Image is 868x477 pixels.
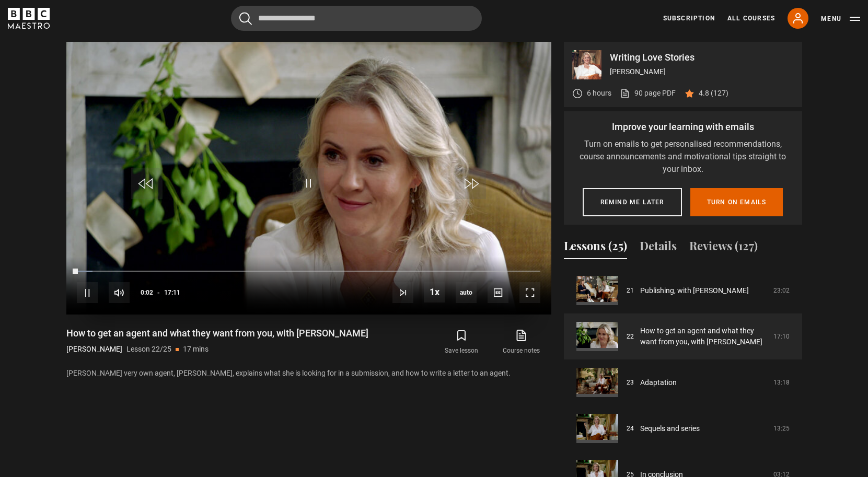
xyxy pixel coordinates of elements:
button: Fullscreen [519,282,540,303]
button: Captions [488,282,508,303]
button: Details [640,237,677,259]
span: - [157,289,160,296]
p: 17 mins [183,344,209,355]
span: auto [456,282,477,303]
input: Search [231,6,482,31]
button: Turn on emails [690,188,783,216]
button: Playback Rate [424,282,445,303]
p: [PERSON_NAME] very own agent, [PERSON_NAME], explains what she is looking for in a submission, an... [66,368,551,379]
p: Lesson 22/25 [126,344,171,355]
span: 17:11 [164,283,180,302]
button: Pause [77,282,98,303]
div: Current quality: 720p [456,282,477,303]
p: 4.8 (127) [699,88,728,99]
button: Lessons (25) [564,237,627,259]
button: Mute [109,282,130,303]
a: Adaptation [640,377,677,388]
button: Toggle navigation [821,14,860,24]
a: How to get an agent and what they want from you, with [PERSON_NAME] [640,325,767,347]
video-js: Video Player [66,42,551,315]
a: Subscription [663,14,715,23]
button: Remind me later [583,188,682,216]
a: Publishing, with [PERSON_NAME] [640,285,749,296]
button: Save lesson [432,327,491,357]
button: Reviews (127) [689,237,758,259]
button: Next Lesson [392,282,413,303]
p: Writing Love Stories [610,53,794,62]
p: Improve your learning with emails [572,120,794,134]
p: [PERSON_NAME] [66,344,122,355]
a: Sequels and series [640,423,700,434]
span: 0:02 [141,283,153,302]
a: Course notes [491,327,551,357]
button: Submit the search query [239,12,252,25]
p: [PERSON_NAME] [610,66,794,77]
p: Turn on emails to get personalised recommendations, course announcements and motivational tips st... [572,138,794,176]
a: All Courses [727,14,775,23]
div: Progress Bar [77,271,540,273]
a: 90 page PDF [620,88,676,99]
svg: BBC Maestro [8,8,50,29]
h1: How to get an agent and what they want from you, with [PERSON_NAME] [66,327,368,340]
p: 6 hours [587,88,611,99]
